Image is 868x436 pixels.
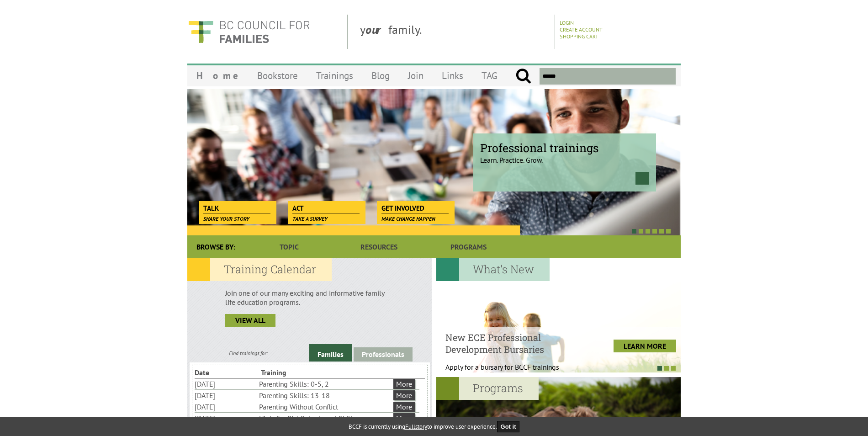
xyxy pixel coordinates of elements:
[195,413,257,424] li: [DATE]
[393,379,415,389] a: More
[393,390,415,400] a: More
[259,401,392,412] li: Parenting Without Conflict
[195,378,257,389] li: [DATE]
[187,15,311,49] img: BC Council for FAMILIES
[195,367,259,378] li: Date
[334,235,423,258] a: Resources
[259,390,392,401] li: Parenting Skills: 13-18
[381,215,435,222] span: Make change happen
[614,340,676,352] a: LEARN MORE
[560,33,598,40] a: Shopping Cart
[393,402,415,412] a: More
[433,65,472,86] a: Links
[399,65,433,86] a: Join
[199,201,275,214] a: Talk Share your story
[225,314,275,327] a: view all
[225,288,394,307] p: Join one of our many exciting and informative family life education programs.
[259,413,392,424] li: High-Conflict Behavioural Skills
[259,378,392,389] li: Parenting Skills: 0-5, 2
[377,201,453,214] a: Get Involved Make change happen
[187,65,248,86] a: Home
[445,362,582,381] p: Apply for a bursary for BCCF trainings West...
[436,258,550,281] h2: What's New
[497,421,520,432] button: Got it
[248,65,307,86] a: Bookstore
[244,235,334,258] a: Topic
[365,22,388,37] strong: our
[195,401,257,412] li: [DATE]
[353,15,555,49] div: y family.
[436,377,539,400] h2: Programs
[424,235,513,258] a: Programs
[560,19,574,26] a: Login
[292,215,328,222] span: Take a survey
[261,367,325,378] li: Training
[187,350,309,356] div: Find trainings for:
[515,68,531,85] input: Submit
[480,140,649,155] span: Professional trainings
[288,201,364,214] a: Act Take a survey
[307,65,362,86] a: Trainings
[309,344,352,362] a: Families
[405,423,427,431] a: Fullstory
[393,413,415,423] a: More
[203,203,270,213] span: Talk
[187,258,332,281] h2: Training Calendar
[480,148,649,165] p: Learn. Practice. Grow.
[381,203,449,213] span: Get Involved
[445,331,582,355] h4: New ECE Professional Development Bursaries
[362,65,399,86] a: Blog
[354,347,413,362] a: Professionals
[203,215,249,222] span: Share your story
[560,26,603,33] a: Create Account
[187,235,244,258] div: Browse By:
[195,390,257,401] li: [DATE]
[472,65,507,86] a: TAG
[292,203,360,213] span: Act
